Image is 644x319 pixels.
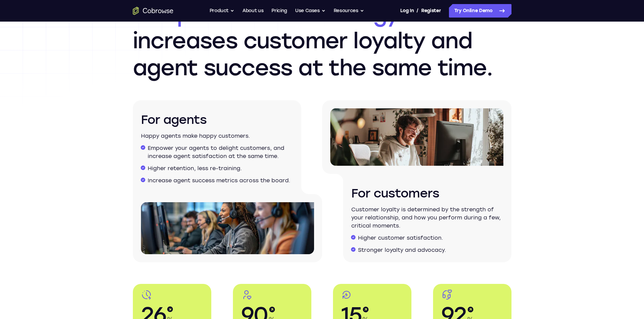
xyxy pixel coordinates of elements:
a: Try Online Demo [449,4,511,18]
a: About us [242,4,263,18]
li: Increase agent success metrics across the board. [148,177,293,185]
img: Customer support agents with headsets working on computers [141,202,314,254]
h3: For agents [141,112,293,128]
p: Happy agents make happy customers. [141,132,293,140]
h2: One that increases customer loyalty and agent success at the same time. [133,0,511,81]
a: Register [421,4,441,18]
button: Use Cases [295,4,326,18]
span: / [416,7,419,15]
li: Stronger loyalty and advocacy. [358,246,503,254]
button: Resources [334,4,364,18]
a: Log In [400,4,414,18]
li: Higher customer satisfaction. [358,234,503,242]
li: Higher retention, less re-training. [148,164,293,172]
button: Product [210,4,235,18]
p: Customer loyalty is determined by the strength of your relationship, and how you perform during a... [351,206,503,230]
img: A person working on a computer [330,108,503,166]
a: Go to the home page [133,7,173,15]
a: Pricing [271,4,287,18]
h3: For customers [351,185,503,202]
li: Empower your agents to delight customers, and increase agent satisfaction at the same time. [148,144,293,160]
